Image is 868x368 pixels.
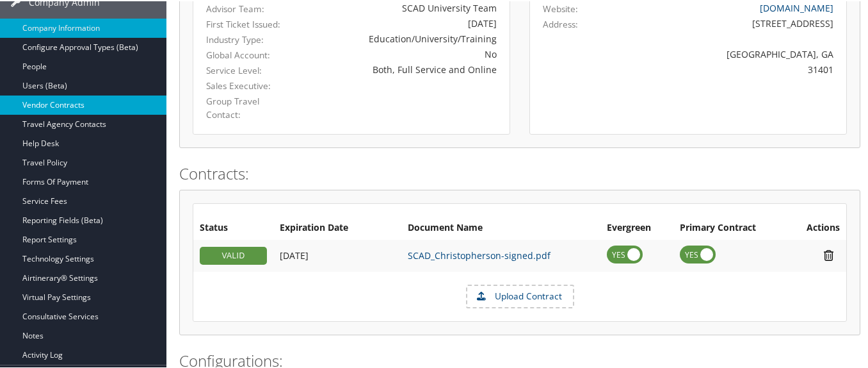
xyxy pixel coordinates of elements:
[600,215,673,238] th: Evergreen
[673,215,787,238] th: Primary Contract
[200,246,267,263] div: VALID
[408,248,551,260] a: SCAD_Christopherson-signed.pdf
[467,285,573,306] label: Upload Contract
[620,62,833,75] div: 31401
[543,1,578,14] label: Website:
[817,247,840,261] i: Remove Contract
[620,15,833,29] div: [STREET_ADDRESS]
[787,215,846,238] th: Actions
[280,248,309,260] span: [DATE]
[206,78,290,91] label: Sales Executive:
[206,47,290,60] label: Global Account:
[760,1,833,13] a: [DOMAIN_NAME]
[179,162,860,183] h2: Contracts:
[273,215,401,238] th: Expiration Date
[206,32,290,45] label: Industry Type:
[206,94,290,120] label: Group Travel Contact:
[620,46,833,60] div: [GEOGRAPHIC_DATA], GA
[206,1,290,14] label: Advisor Team:
[280,249,395,260] div: Add/Edit Date
[309,62,497,75] div: Both, Full Service and Online
[206,63,290,76] label: Service Level:
[193,215,273,238] th: Status
[309,15,497,29] div: [DATE]
[401,215,600,238] th: Document Name
[309,46,497,60] div: No
[309,31,497,44] div: Education/University/Training
[206,17,290,29] label: First Ticket Issued:
[543,17,578,29] label: Address:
